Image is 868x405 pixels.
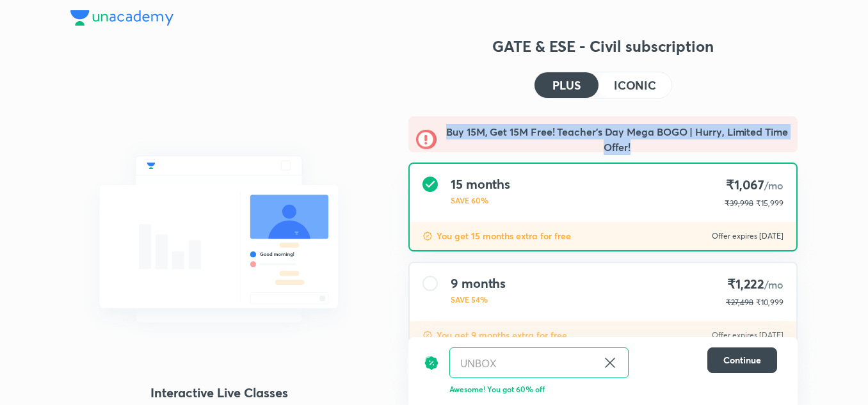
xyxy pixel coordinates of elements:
button: PLUS [534,72,599,98]
h5: Buy 15M, Get 15M Free! Teacher’s Day Mega BOGO | Hurry, Limited Time Offer! [444,124,790,155]
img: Company Logo [70,10,173,26]
p: You get 15 months extra for free [437,230,571,242]
h4: ₹1,067 [725,177,784,194]
button: Continue [707,347,777,373]
img: chat_with_educator_6cb3c64761.svg [70,128,367,351]
p: ₹27,498 [726,297,753,308]
p: SAVE 60% [451,195,510,206]
span: Continue [723,354,761,367]
h4: ICONIC [614,79,656,91]
button: ICONIC [599,72,671,98]
span: ₹10,999 [756,298,784,307]
h4: PLUS [552,79,581,91]
p: Offer expires [DATE] [712,330,784,340]
p: You get 9 months extra for free [437,329,567,342]
input: Have a referral code? [450,348,597,378]
img: discount [424,347,439,378]
img: - [416,129,437,150]
img: discount [422,231,433,241]
h4: 9 months [451,276,506,291]
span: /mo [764,278,784,291]
img: discount [422,330,433,340]
h3: GATE & ESE - Civil subscription [408,36,798,56]
p: SAVE 54% [451,294,506,305]
p: Awesome! You got 60% off [449,383,777,395]
p: ₹39,998 [725,198,753,209]
h4: 15 months [451,177,510,192]
p: Offer expires [DATE] [712,231,784,241]
span: ₹15,999 [756,198,784,208]
h4: ₹1,222 [726,276,784,293]
span: /mo [764,179,784,192]
h4: Interactive Live Classes [70,383,367,402]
